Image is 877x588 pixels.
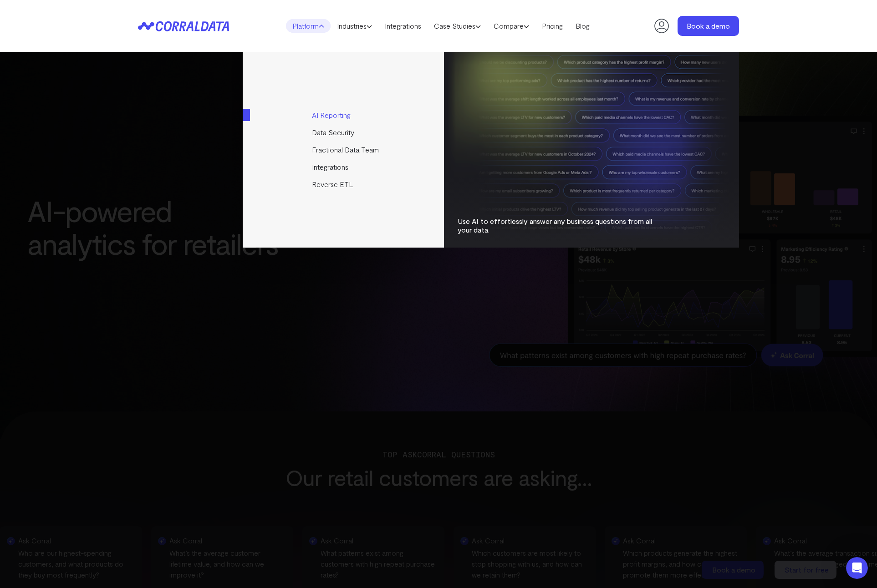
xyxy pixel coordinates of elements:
[243,124,445,141] a: Data Security
[243,106,445,124] a: AI Reporting
[535,19,569,33] a: Pricing
[569,19,596,33] a: Blog
[428,19,487,33] a: Case Studies
[331,19,378,33] a: Industries
[487,19,535,33] a: Compare
[243,158,445,176] a: Integrations
[458,217,663,234] p: Use AI to effortlessly answer any business questions from all your data.
[378,19,428,33] a: Integrations
[678,16,739,36] a: Book a demo
[286,19,331,33] a: Platform
[243,141,445,158] a: Fractional Data Team
[846,557,868,579] iframe: Intercom live chat
[243,176,445,193] a: Reverse ETL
